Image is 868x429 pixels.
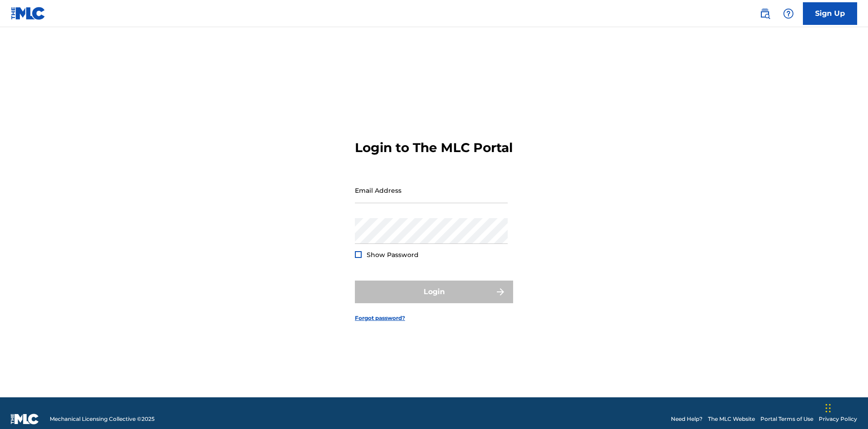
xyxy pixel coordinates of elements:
[756,5,774,23] a: Public Search
[367,251,419,259] span: Show Password
[826,395,831,422] div: Drag
[779,5,797,23] div: Help
[708,415,755,423] a: The MLC Website
[823,386,868,429] iframe: Chat Widget
[11,414,39,424] img: logo
[50,415,155,423] span: Mechanical Licensing Collective © 2025
[819,415,857,423] a: Privacy Policy
[760,415,813,423] a: Portal Terms of Use
[803,2,857,25] a: Sign Up
[11,7,46,20] img: MLC Logo
[759,8,770,19] img: search
[355,140,513,156] h3: Login to The MLC Portal
[783,8,794,19] img: help
[355,314,405,322] a: Forgot password?
[671,415,703,423] a: Need Help?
